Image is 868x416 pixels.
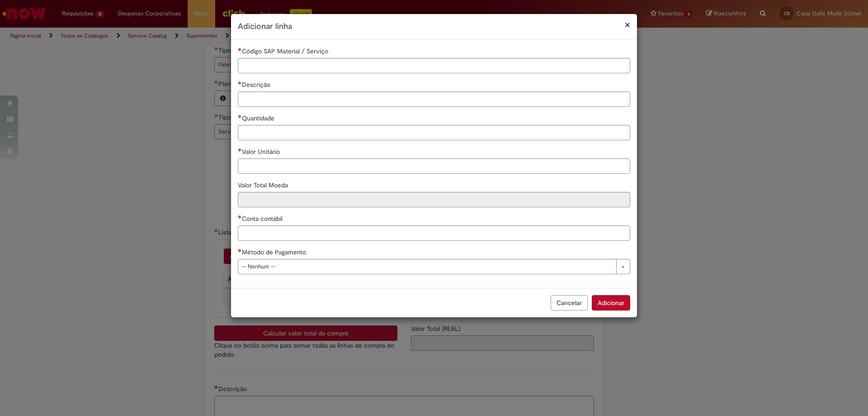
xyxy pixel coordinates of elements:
[238,225,630,241] input: Conta contábil
[242,81,272,89] span: Descrição
[238,58,630,73] input: Código SAP Material / Serviço
[551,295,588,311] button: Cancelar
[238,91,630,107] input: Descrição
[242,215,284,223] span: Conta contábil
[238,148,242,152] span: Necessários
[592,295,630,311] button: Adicionar
[238,81,242,85] span: Necessários
[625,20,630,29] button: Fechar modal
[238,48,242,51] span: Necessários
[238,158,630,174] input: Valor Unitário
[238,181,290,189] span: Somente leitura - Valor Total Moeda
[238,249,242,252] span: Necessários
[242,248,308,256] span: Método de Pagamento
[242,259,612,274] span: -- Nenhum --
[242,47,330,55] span: Código SAP Material / Serviço
[238,215,242,219] span: Necessários
[242,114,276,122] span: Quantidade
[238,115,242,118] span: Necessários
[238,125,630,140] input: Quantidade
[238,21,630,33] h2: Adicionar linha
[238,192,630,207] input: Valor Total Moeda
[242,148,282,156] span: Valor Unitário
